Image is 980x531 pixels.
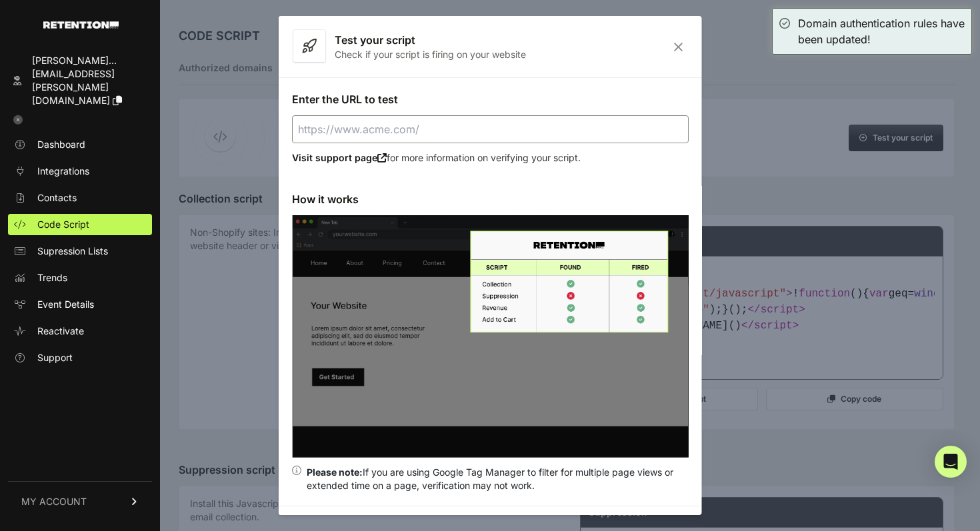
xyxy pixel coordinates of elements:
a: Support [8,347,152,368]
span: Contacts [37,191,77,205]
span: Supression Lists [37,245,108,258]
span: Code Script [37,218,89,231]
a: [PERSON_NAME]... [EMAIL_ADDRESS][PERSON_NAME][DOMAIN_NAME] [8,50,152,111]
a: Supression Lists [8,241,152,262]
span: Reactivate [37,324,84,338]
span: Event Details [37,298,94,311]
a: Contacts [8,187,152,209]
h3: How it works [292,191,689,207]
div: If you are using Google Tag Manager to filter for multiple page views or extended time on a page,... [307,466,689,492]
p: for more information on verifying your script. [292,151,689,165]
img: Retention.com [43,21,119,29]
a: Reactivate [8,320,152,342]
i: Close [668,41,689,53]
div: [PERSON_NAME]... [32,54,147,67]
a: Visit support page [292,152,387,163]
span: Integrations [37,165,89,178]
img: verify script installation [292,215,689,458]
a: MY ACCOUNT [8,481,152,522]
a: Event Details [8,294,152,315]
div: Open Intercom Messenger [935,446,967,478]
p: Check if your script is firing on your website [335,48,526,61]
a: Integrations [8,161,152,182]
a: Dashboard [8,134,152,155]
input: https://www.acme.com/ [292,115,689,143]
span: Dashboard [37,138,85,151]
span: Trends [37,271,67,284]
a: Trends [8,267,152,288]
a: Code Script [8,214,152,235]
h3: Test your script [335,32,526,48]
span: Support [37,351,73,364]
span: MY ACCOUNT [21,495,87,508]
span: [EMAIL_ADDRESS][PERSON_NAME][DOMAIN_NAME] [32,68,115,106]
label: Enter the URL to test [292,93,398,106]
strong: Please note: [307,466,363,478]
div: Domain authentication rules have been updated! [798,15,965,47]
